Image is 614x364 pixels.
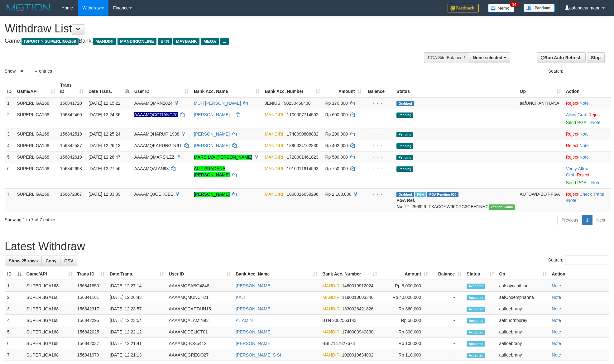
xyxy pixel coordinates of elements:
[265,166,283,171] span: MANDIRI
[430,315,464,326] td: -
[510,2,518,7] span: 34
[5,79,14,97] th: ID
[166,280,233,292] td: AAAAMQSABO4848
[496,268,549,280] th: Op: activate to sort column ascending
[89,101,120,106] span: [DATE] 12:15:22
[191,79,262,97] th: Bank Acc. Name: activate to sort column ascending
[380,292,430,303] td: Rp 40,000,000
[592,215,609,225] a: Next
[5,109,14,128] td: 2
[548,67,609,76] label: Search:
[364,79,394,97] th: Balance
[467,307,485,312] span: Accepted
[579,101,589,106] a: Note
[380,315,430,326] td: Rp 50,000
[14,188,57,212] td: SUPERLIGA168
[75,315,107,326] td: 156842295
[564,140,612,151] td: ·
[14,79,57,97] th: Game/API: activate to sort column ascending
[14,109,57,128] td: SUPERLIGA168
[367,165,392,172] div: - - -
[565,67,609,76] input: Search:
[517,188,564,212] td: AUTOWD-BOT-PGA
[107,315,166,326] td: [DATE] 12:23:54
[467,341,485,347] span: Accepted
[427,192,458,197] span: PGA Pending
[342,306,373,311] span: Copy 1330026421826 to clipboard
[194,166,230,177] a: ALIF PRADANA [PERSON_NAME]
[496,315,549,326] td: aafnhornborey
[579,132,589,136] a: Note
[60,143,82,148] span: 156842587
[194,132,230,136] a: [PERSON_NAME]
[467,330,485,335] span: Accepted
[14,151,57,163] td: SUPERLIGA168
[5,3,52,12] img: MOTION_logo.png
[322,306,341,311] span: MANDIRI
[367,154,392,160] div: - - -
[265,143,283,148] span: MANDIRI
[265,192,283,197] span: MANDIRI
[265,155,283,160] span: MANDIRI
[577,172,589,177] a: Reject
[557,215,582,225] a: Previous
[394,79,517,97] th: Status
[380,268,430,280] th: Amount: activate to sort column ascending
[75,292,107,303] td: 156841161
[517,97,564,109] td: aafUNCHANTHANA
[236,283,271,288] a: [PERSON_NAME]
[430,292,464,303] td: -
[5,97,14,109] td: 1
[367,112,392,118] div: - - -
[396,113,413,118] span: Pending
[24,268,75,280] th: Game/API: activate to sort column ascending
[9,258,38,263] span: Show 25 rows
[5,292,24,303] td: 2
[430,338,464,349] td: -
[265,132,283,136] span: MANDIRI
[5,338,24,349] td: 6
[467,353,485,358] span: Accepted
[566,112,588,117] span: ·
[24,338,75,349] td: SUPERLIGA168
[5,256,42,266] a: Show 25 rows
[430,326,464,338] td: -
[342,283,373,288] span: Copy 1480019912024 to clipboard
[236,329,271,334] a: [PERSON_NAME]
[166,349,233,361] td: AAAAMQGREGO27
[5,163,14,188] td: 6
[5,67,52,76] label: Show entries
[134,143,182,148] span: AAAAMQKARUNGDUIT
[566,132,578,136] a: Reject
[489,204,515,210] span: Vendor URL: https://trx31.1velocity.biz
[331,341,355,346] span: Copy 7147827673 to clipboard
[89,132,120,136] span: [DATE] 12:25:24
[194,101,241,106] a: MUH [PERSON_NAME]
[566,166,577,171] a: Verify
[75,303,107,315] td: 156842317
[89,155,120,160] span: [DATE] 12:26:47
[220,38,229,45] span: ...
[194,155,252,160] a: MARSILVA [PERSON_NAME]
[396,132,413,137] span: Pending
[75,338,107,349] td: 156842037
[5,140,14,151] td: 4
[591,120,601,125] a: Note
[194,192,230,197] a: [PERSON_NAME]
[430,280,464,292] td: -
[322,341,329,346] span: BSI
[5,128,14,140] td: 3
[496,349,549,361] td: aafloebrany
[322,318,331,323] span: BTN
[58,79,86,97] th: Trans ID: activate to sort column ascending
[565,256,609,265] input: Search:
[552,306,561,311] a: Note
[394,188,517,212] td: TF_250929_TXACOYW96CPG3GBH1NHC
[287,143,318,148] span: Copy 1390024162830 to clipboard
[5,240,609,253] h1: Latest Withdraw
[496,292,549,303] td: aafChoemphanna
[194,112,233,117] a: [PERSON_NAME]...
[396,143,413,149] span: Pending
[496,280,549,292] td: aafsoycanthlai
[89,143,120,148] span: [DATE] 12:26:13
